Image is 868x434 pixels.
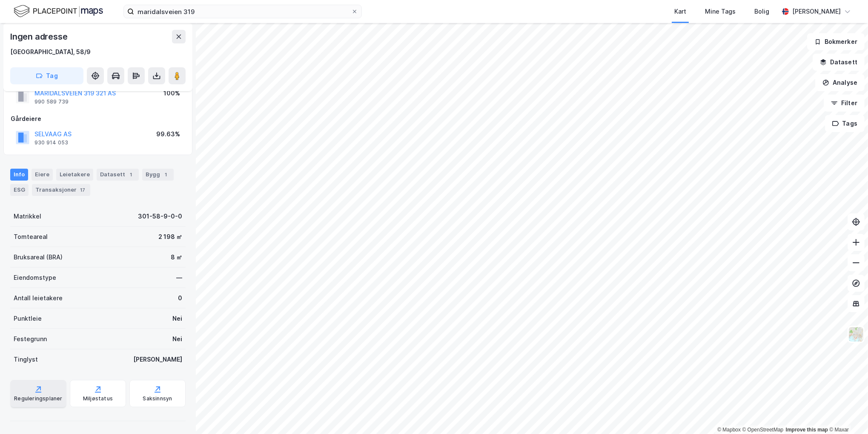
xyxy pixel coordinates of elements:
div: Ingen adresse [10,30,69,43]
div: Reguleringsplaner [14,395,62,402]
div: Mine Tags [705,6,736,17]
div: Festegrunn [14,334,47,344]
div: Tomteareal [14,232,48,242]
div: Eiere [32,169,53,181]
div: Info [10,169,28,181]
div: 8 ㎡ [171,252,182,262]
div: — [176,273,182,283]
a: Improve this map [786,427,828,433]
img: logo.f888ab2527a4732fd821a326f86c7f29.svg [14,4,103,19]
button: Bokmerker [807,33,865,50]
button: Filter [824,95,865,112]
div: 301-58-9-0-0 [138,211,182,221]
div: 990 589 739 [34,98,69,105]
div: Gårdeiere [11,114,185,124]
div: Bolig [754,6,769,17]
div: 99.63% [156,129,180,139]
div: Datasett [97,169,139,181]
div: Tinglyst [14,354,38,365]
div: [GEOGRAPHIC_DATA], 58/9 [10,47,91,57]
button: Tags [825,115,865,132]
div: Eiendomstype [14,273,56,283]
div: Matrikkel [14,211,41,221]
div: ESG [10,184,29,196]
div: Transaksjoner [32,184,90,196]
div: Antall leietakere [14,293,63,303]
div: Nei [172,334,182,344]
button: Datasett [813,54,865,71]
img: Z [848,326,864,342]
iframe: Chat Widget [825,393,868,434]
div: Leietakere [56,169,93,181]
a: OpenStreetMap [742,427,784,433]
div: Bygg [142,169,174,181]
a: Mapbox [717,427,741,433]
div: 1 [162,170,170,179]
div: 1 [127,170,135,179]
input: Søk på adresse, matrikkel, gårdeiere, leietakere eller personer [134,5,351,18]
div: 17 [78,186,87,194]
div: Miljøstatus [83,395,113,402]
div: Punktleie [14,313,42,324]
button: Tag [10,67,83,84]
div: Kart [674,6,686,17]
div: Saksinnsyn [143,395,172,402]
button: Analyse [815,74,865,91]
div: [PERSON_NAME] [133,354,182,365]
div: 0 [178,293,182,303]
div: [PERSON_NAME] [792,6,841,17]
div: 2 198 ㎡ [158,232,182,242]
div: 100% [163,88,180,98]
div: 930 914 053 [34,139,68,146]
div: Bruksareal (BRA) [14,252,63,262]
div: Nei [172,313,182,324]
